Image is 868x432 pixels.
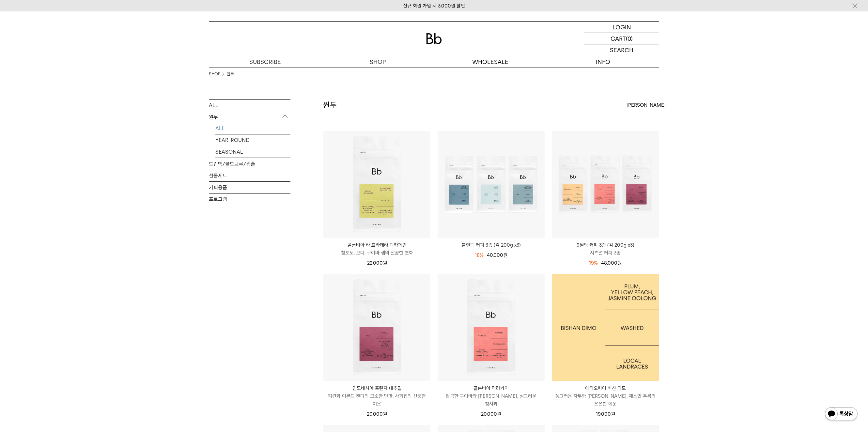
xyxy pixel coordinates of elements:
span: 40,000 [487,252,507,258]
a: 에티오피아 비샨 디모 [552,274,659,381]
p: (0) [626,33,633,44]
a: SHOP [321,56,434,68]
a: ALL [215,123,290,134]
p: 에티오피아 비샨 디모 [552,384,659,392]
a: LOGIN [584,22,659,33]
div: 19% [589,259,598,267]
a: 인도네시아 프린자 내추럴 피칸과 아몬드 캔디의 고소한 단맛, 사과칩의 산뜻한 여운 [323,384,430,408]
span: 원 [611,411,615,417]
div: 18% [475,251,484,259]
p: 9월의 커피 3종 (각 200g x3) [552,241,659,249]
p: 콜롬비아 마라카이 [438,384,545,392]
a: SHOP [209,71,220,77]
p: 청포도, 오디, 구아바 잼의 달콤한 조화 [323,249,430,257]
img: 로고 [426,33,442,44]
span: 19,000 [596,411,615,417]
p: 시즈널 커피 3종 [552,249,659,257]
a: 원두 [227,71,234,77]
a: CART (0) [584,33,659,44]
span: 20,000 [481,411,501,417]
span: [PERSON_NAME] [627,101,666,109]
span: 원 [383,411,387,417]
a: SUBSCRIBE [209,56,321,68]
p: WHOLESALE [434,56,547,68]
img: 1000000480_add2_093.jpg [552,274,659,381]
img: 콜롬비아 마라카이 [438,274,545,381]
p: 싱그러운 자두와 [PERSON_NAME], 재스민 우롱의 은은한 여운 [552,392,659,408]
a: 에티오피아 비샨 디모 싱그러운 자두와 [PERSON_NAME], 재스민 우롱의 은은한 여운 [552,384,659,408]
a: YEAR-ROUND [215,134,290,146]
span: 원 [497,411,501,417]
p: 피칸과 아몬드 캔디의 고소한 단맛, 사과칩의 산뜻한 여운 [323,392,430,408]
a: 프로그램 [209,193,290,205]
h2: 원두 [323,100,337,111]
p: 원두 [209,111,290,123]
a: 커피용품 [209,182,290,193]
a: SEASONAL [215,146,290,158]
p: CART [611,33,626,44]
a: 콜롬비아 라 프라데라 디카페인 청포도, 오디, 구아바 잼의 달콤한 조화 [323,241,430,257]
span: 20,000 [367,411,387,417]
img: 블렌드 커피 3종 (각 200g x3) [438,131,545,238]
img: 카카오톡 채널 1:1 채팅 버튼 [824,407,858,422]
a: 선물세트 [209,170,290,181]
img: 인도네시아 프린자 내추럴 [323,274,430,381]
a: 드립백/콜드브루/캡슐 [209,158,290,170]
a: ALL [209,100,290,111]
p: LOGIN [612,22,631,33]
a: 9월의 커피 3종 (각 200g x3) 시즈널 커피 3종 [552,241,659,257]
a: 블렌드 커피 3종 (각 200g x3) [438,241,545,249]
span: 원 [617,260,622,266]
img: 콜롬비아 라 프라데라 디카페인 [323,131,430,238]
p: INFO [547,56,659,68]
p: 인도네시아 프린자 내추럴 [323,384,430,392]
p: 콜롬비아 라 프라데라 디카페인 [323,241,430,249]
span: 원 [383,260,387,266]
a: 콜롬비아 마라카이 달콤한 구아바와 [PERSON_NAME], 싱그러운 청사과 [438,384,545,408]
img: 9월의 커피 3종 (각 200g x3) [552,131,659,238]
p: SEARCH [610,44,633,56]
span: 22,000 [367,260,387,266]
span: 48,000 [601,260,622,266]
p: 달콤한 구아바와 [PERSON_NAME], 싱그러운 청사과 [438,392,545,408]
a: 신규 회원 가입 시 3,000원 할인 [403,3,465,9]
span: 원 [503,252,507,258]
